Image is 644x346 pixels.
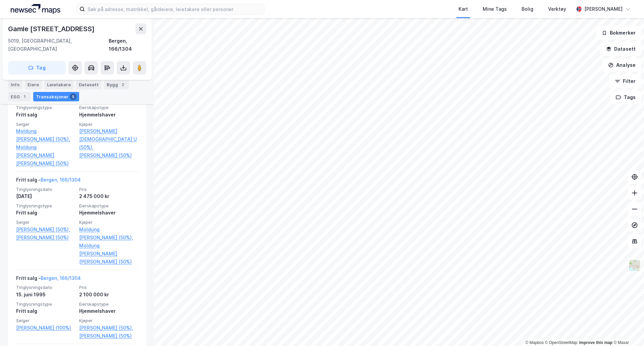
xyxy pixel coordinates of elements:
a: Moldung [PERSON_NAME] (50%), [79,226,138,242]
div: Mine Tags [483,5,507,13]
span: Pris [79,285,138,290]
a: Moldung [PERSON_NAME] [PERSON_NAME] (50%) [16,143,75,167]
div: Bergen, 166/1304 [109,37,146,53]
span: Eierskapstype [79,105,138,110]
div: Hjemmelshaver [79,111,138,119]
span: Kjøper [79,219,138,225]
img: logo.a4113a55bc3d86da70a041830d287a7e.svg [11,4,60,14]
a: Bergen, 166/1304 [41,275,81,281]
iframe: Chat Widget [610,314,644,346]
div: Verktøy [548,5,566,13]
div: Hjemmelshaver [79,307,138,315]
a: [PERSON_NAME] (50%) [79,151,138,159]
div: [PERSON_NAME] [584,5,623,13]
button: Filter [609,75,641,88]
div: Hjemmelshaver [79,209,138,217]
div: Eiere [25,80,42,89]
a: [PERSON_NAME] (100%) [16,324,75,332]
a: OpenStreetMap [545,340,578,345]
div: Datasett [76,80,101,89]
div: 5 [70,93,76,100]
span: Selger [16,121,75,127]
div: 2 [119,81,126,88]
span: Kjøper [79,318,138,324]
div: Kart [459,5,468,13]
button: Bokmerker [596,26,641,40]
a: Moldung [PERSON_NAME] (50%), [16,127,75,143]
a: Improve this map [579,340,612,345]
a: Moldung [PERSON_NAME] [PERSON_NAME] (50%) [79,242,138,266]
a: [PERSON_NAME] (50%) [16,234,75,242]
span: Pris [79,187,138,192]
div: ESG [8,92,31,101]
a: [PERSON_NAME] (50%), [16,226,75,234]
span: Eierskapstype [79,203,138,209]
div: 15. juni 1995 [16,291,75,299]
div: Fritt salg - [16,274,81,285]
img: Z [628,259,641,272]
span: Tinglysningstype [16,203,75,209]
span: Selger [16,219,75,225]
div: 2 100 000 kr [79,291,138,299]
span: Selger [16,318,75,324]
div: 5019, [GEOGRAPHIC_DATA], [GEOGRAPHIC_DATA] [8,37,109,53]
span: Tinglysningsdato [16,285,75,290]
div: 1 [21,93,28,100]
div: Leietakere [44,80,73,89]
span: Tinglysningsdato [16,187,75,192]
div: Transaksjoner [33,92,79,101]
div: Bygg [104,80,129,89]
a: [PERSON_NAME] (50%) [79,332,138,340]
div: Fritt salg [16,307,75,315]
span: Eierskapstype [79,301,138,307]
div: Info [8,80,22,89]
a: [PERSON_NAME] (50%), [79,324,138,332]
button: Analyse [602,58,641,72]
div: 2 475 000 kr [79,192,138,200]
a: Mapbox [525,340,544,345]
span: Tinglysningstype [16,105,75,110]
input: Søk på adresse, matrikkel, gårdeiere, leietakere eller personer [85,4,264,14]
div: Fritt salg [16,209,75,217]
a: Bergen, 166/1304 [41,177,81,183]
span: Tinglysningstype [16,301,75,307]
div: [DATE] [16,192,75,200]
button: Datasett [600,42,641,56]
div: Gamle [STREET_ADDRESS] [8,23,96,34]
button: Tags [610,91,641,104]
div: Fritt salg [16,111,75,119]
a: [PERSON_NAME][DEMOGRAPHIC_DATA] U (50%), [79,127,138,151]
span: Kjøper [79,121,138,127]
div: Kontrollprogram for chat [610,314,644,346]
div: Fritt salg - [16,176,81,187]
button: Tag [8,61,66,75]
div: Bolig [522,5,533,13]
